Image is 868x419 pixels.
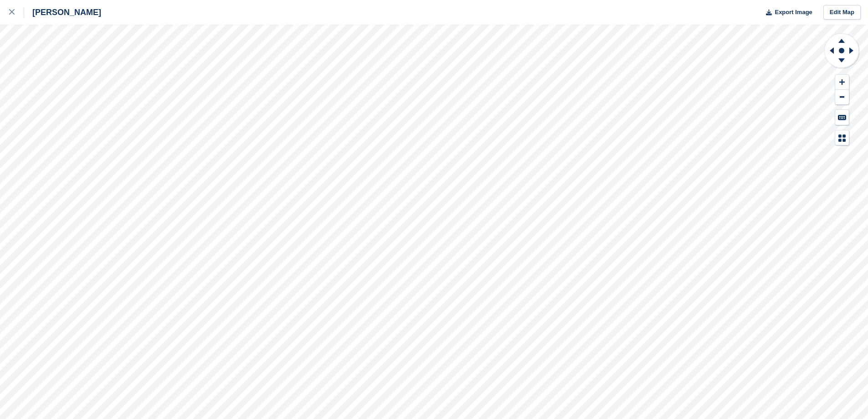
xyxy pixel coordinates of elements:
button: Zoom Out [835,90,849,105]
div: [PERSON_NAME] [24,7,101,18]
a: Edit Map [823,5,861,20]
button: Map Legend [835,130,849,145]
button: Export Image [760,5,812,20]
span: Export Image [775,8,812,17]
button: Zoom In [835,75,849,90]
button: Keyboard Shortcuts [835,110,849,125]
